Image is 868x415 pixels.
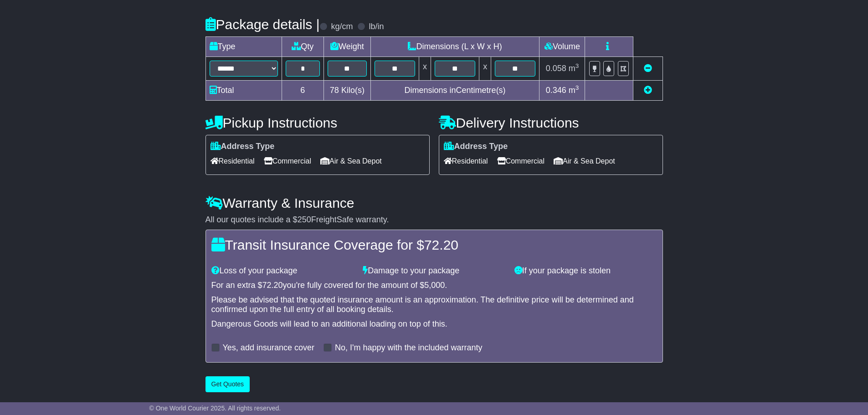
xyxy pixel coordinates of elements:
span: Residential [211,154,255,168]
label: No, I'm happy with the included warranty [335,343,483,353]
span: 5,000 [424,281,445,290]
span: 0.346 [546,86,566,95]
span: 72.20 [262,281,283,290]
span: m [569,86,579,95]
span: Commercial [264,154,311,168]
h4: Pickup Instructions [205,115,430,130]
td: Volume [539,37,585,57]
span: Air & Sea Depot [320,154,382,168]
td: 6 [282,81,324,101]
div: If your package is stolen [510,266,662,276]
td: Total [205,81,282,101]
td: Type [205,37,282,57]
td: x [419,57,431,81]
span: 72.20 [424,237,458,252]
span: Residential [444,154,488,168]
h4: Transit Insurance Coverage for $ [211,237,657,252]
label: Yes, add insurance cover [223,343,314,353]
h4: Warranty & Insurance [205,195,663,210]
label: Address Type [211,142,275,152]
sup: 3 [575,84,579,91]
div: Please be advised that the quoted insurance amount is an approximation. The definitive price will... [211,295,657,315]
div: Loss of your package [207,266,359,276]
h4: Package details | [205,17,320,32]
div: For an extra $ you're fully covered for the amount of $ . [211,281,657,291]
sup: 3 [575,62,579,69]
a: Remove this item [644,64,652,73]
label: Address Type [444,142,508,152]
div: All our quotes include a $ FreightSafe warranty. [205,215,663,225]
span: © One World Courier 2025. All rights reserved. [149,405,281,412]
h4: Delivery Instructions [439,115,663,130]
td: x [479,57,491,81]
div: Dangerous Goods will lead to an additional loading on top of this. [211,319,657,329]
label: kg/cm [331,22,353,32]
a: Add new item [644,86,652,95]
span: m [569,64,579,73]
td: Weight [324,37,371,57]
span: 250 [298,215,311,224]
span: 78 [330,86,339,95]
td: Dimensions (L x W x H) [370,37,539,57]
label: lb/in [369,22,384,32]
span: 0.058 [546,64,566,73]
td: Dimensions in Centimetre(s) [370,81,539,101]
div: Damage to your package [358,266,510,276]
td: Qty [282,37,324,57]
span: Air & Sea Depot [554,154,615,168]
td: Kilo(s) [324,81,371,101]
button: Get Quotes [205,376,250,392]
span: Commercial [497,154,544,168]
